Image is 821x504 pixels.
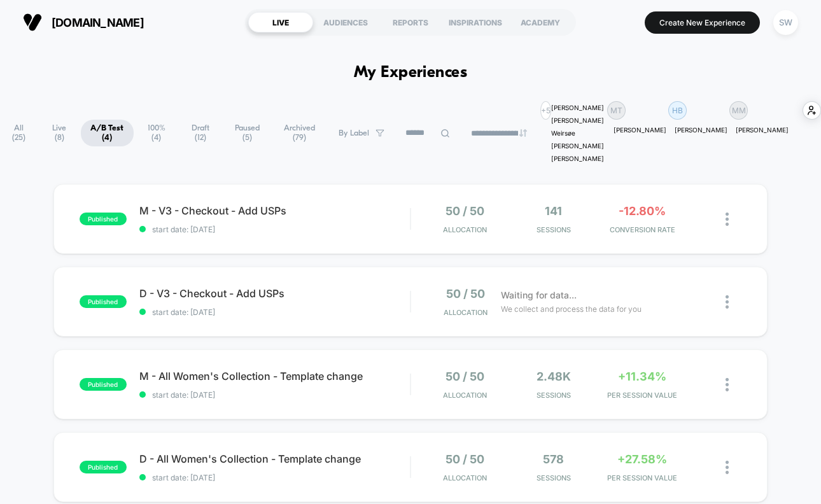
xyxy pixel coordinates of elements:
[610,106,622,115] p: MT
[446,452,484,466] span: 50 / 50
[501,303,642,315] span: We collect and process the data for you
[378,12,443,32] div: REPORTS
[619,204,666,218] span: -12.80%
[545,204,562,218] span: 141
[601,225,683,234] span: CONVERSION RATE
[618,370,666,383] span: +11.34%
[446,287,485,300] span: 50 / 50
[736,126,789,134] p: [PERSON_NAME]
[139,307,410,317] span: start date: [DATE]
[501,288,577,302] span: Waiting for data...
[272,120,326,146] span: Archived ( 79 )
[512,225,594,234] span: Sessions
[540,101,551,120] div: + 5
[675,126,727,134] p: [PERSON_NAME]
[645,11,760,34] button: Create New Experience
[224,120,270,146] span: Paused ( 5 )
[248,12,313,32] div: LIVE
[136,120,177,146] span: 100% ( 4 )
[726,213,729,226] img: close
[80,295,127,308] span: published
[543,452,564,466] span: 578
[672,106,683,115] p: HB
[80,378,127,391] span: published
[601,473,683,482] span: PER SESSION VALUE
[40,120,79,146] span: Live ( 8 )
[726,378,729,391] img: close
[313,12,378,32] div: AUDIENCES
[551,101,612,165] div: [PERSON_NAME] [PERSON_NAME] Weirsøe [PERSON_NAME] [PERSON_NAME]
[444,308,488,317] span: Allocation
[23,13,42,32] img: Visually logo
[443,473,487,482] span: Allocation
[80,213,127,225] span: published
[773,10,798,35] div: SW
[512,391,594,400] span: Sessions
[139,390,410,400] span: start date: [DATE]
[769,10,802,36] button: SW
[508,12,573,32] div: ACADEMY
[339,129,369,138] span: By Label
[726,461,729,474] img: close
[732,106,746,115] p: MM
[139,370,410,382] span: M - All Women's Collection - Template change
[446,204,484,218] span: 50 / 50
[81,120,134,146] span: A/B Test ( 4 )
[52,16,144,29] span: [DOMAIN_NAME]
[601,391,683,400] span: PER SESSION VALUE
[179,120,221,146] span: Draft ( 12 )
[726,295,729,309] img: close
[443,225,487,234] span: Allocation
[139,287,410,300] span: D - V3 - Checkout - Add USPs
[617,452,667,466] span: +27.58%
[139,452,410,465] span: D - All Women's Collection - Template change
[443,391,487,400] span: Allocation
[537,370,571,383] span: 2.48k
[512,473,594,482] span: Sessions
[354,64,468,82] h1: My Experiences
[443,12,508,32] div: INSPIRATIONS
[80,461,127,473] span: published
[519,129,527,137] img: end
[139,473,410,482] span: start date: [DATE]
[614,126,666,134] p: [PERSON_NAME]
[446,370,484,383] span: 50 / 50
[139,204,410,217] span: M - V3 - Checkout - Add USPs
[19,12,148,32] button: [DOMAIN_NAME]
[139,225,410,234] span: start date: [DATE]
